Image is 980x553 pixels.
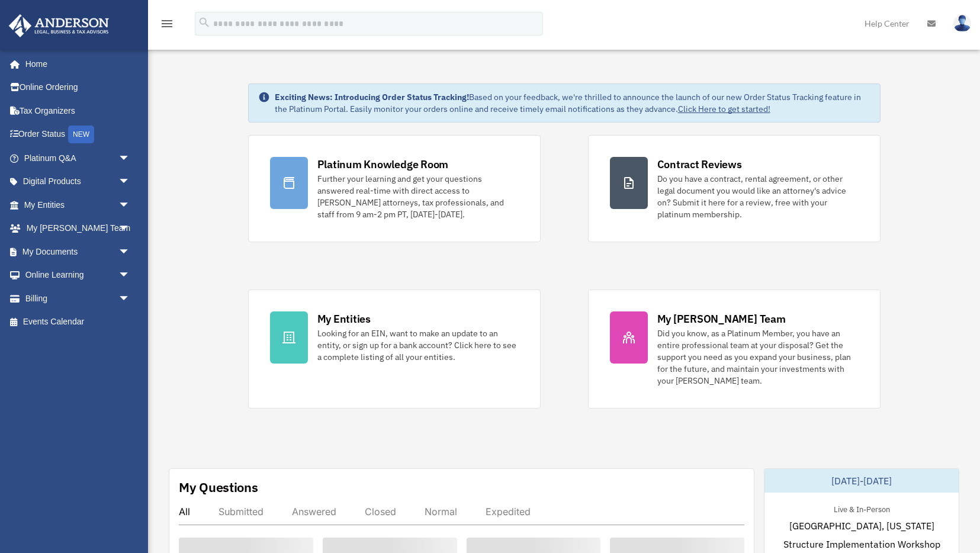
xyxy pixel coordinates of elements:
[275,91,870,115] div: Based on your feedback, we're thrilled to announce the launch of our new Order Status Tracking fe...
[588,135,881,242] a: Contract Reviews Do you have a contract, rental agreement, or other legal document you would like...
[8,310,148,334] a: Events Calendar
[8,76,148,99] a: Online Ordering
[486,506,531,517] div: Expedited
[8,263,148,287] a: Online Learningarrow_drop_down
[657,157,742,172] div: Contract Reviews
[118,146,142,171] span: arrow_drop_down
[179,506,190,517] div: All
[118,170,142,194] span: arrow_drop_down
[8,99,148,123] a: Tax Organizers
[8,287,148,310] a: Billingarrow_drop_down
[160,17,174,31] i: menu
[824,502,899,515] div: Live & In-Person
[8,52,142,76] a: Home
[118,240,142,264] span: arrow_drop_down
[275,92,469,102] strong: Exciting News: Introducing Order Status Tracking!
[8,123,148,147] a: Order StatusNEW
[118,263,142,288] span: arrow_drop_down
[588,290,881,409] a: My [PERSON_NAME] Team Did you know, as a Platinum Member, you have an entire professional team at...
[5,14,113,37] img: Anderson Advisors Platinum Portal
[160,21,174,31] a: menu
[248,290,541,409] a: My Entities Looking for an EIN, want to make an update to an entity, or sign up for a bank accoun...
[8,193,148,217] a: My Entitiesarrow_drop_down
[317,173,519,220] div: Further your learning and get your questions answered real-time with direct access to [PERSON_NAM...
[678,104,770,114] a: Click Here to get started!
[657,311,786,326] div: My [PERSON_NAME] Team
[953,15,971,32] img: User Pic
[292,506,336,517] div: Answered
[8,146,148,170] a: Platinum Q&Aarrow_drop_down
[657,327,859,387] div: Did you know, as a Platinum Member, you have an entire professional team at your disposal? Get th...
[198,16,211,29] i: search
[68,126,94,143] div: NEW
[317,157,449,172] div: Platinum Knowledge Room
[8,240,148,263] a: My Documentsarrow_drop_down
[657,173,859,220] div: Do you have a contract, rental agreement, or other legal document you would like an attorney's ad...
[317,327,519,363] div: Looking for an EIN, want to make an update to an entity, or sign up for a bank account? Click her...
[118,193,142,217] span: arrow_drop_down
[789,519,934,533] span: [GEOGRAPHIC_DATA], [US_STATE]
[783,537,940,551] span: Structure Implementation Workshop
[365,506,396,517] div: Closed
[118,287,142,311] span: arrow_drop_down
[8,217,148,240] a: My [PERSON_NAME] Teamarrow_drop_down
[764,469,959,493] div: [DATE]-[DATE]
[248,135,541,242] a: Platinum Knowledge Room Further your learning and get your questions answered real-time with dire...
[317,311,371,326] div: My Entities
[425,506,457,517] div: Normal
[118,217,142,241] span: arrow_drop_down
[8,170,148,194] a: Digital Productsarrow_drop_down
[219,506,264,517] div: Submitted
[179,478,258,496] div: My Questions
